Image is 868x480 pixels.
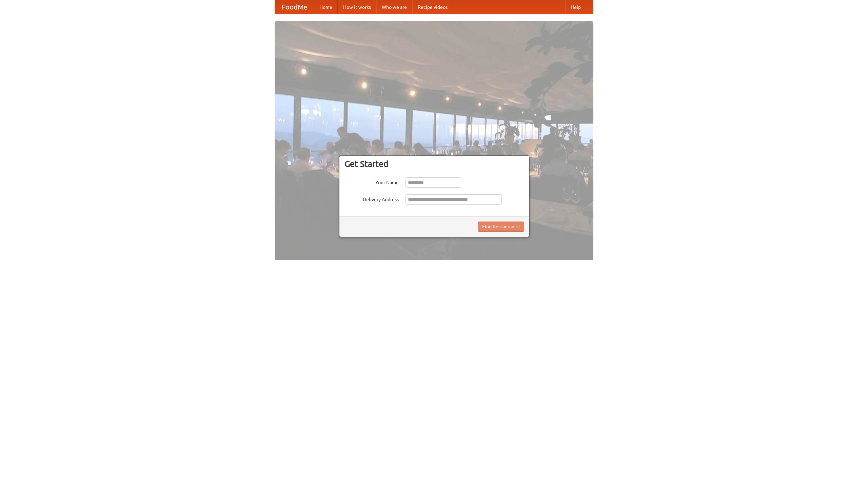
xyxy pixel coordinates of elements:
button: Find Restaurants! [478,222,524,232]
a: Who we are [376,0,412,14]
a: Help [565,0,586,14]
label: Your Name [344,177,399,186]
a: Recipe videos [412,0,453,14]
label: Delivery Address [344,194,399,203]
a: How it works [338,0,376,14]
a: FoodMe [275,0,314,14]
h3: Get Started [344,159,524,169]
a: Home [314,0,338,14]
